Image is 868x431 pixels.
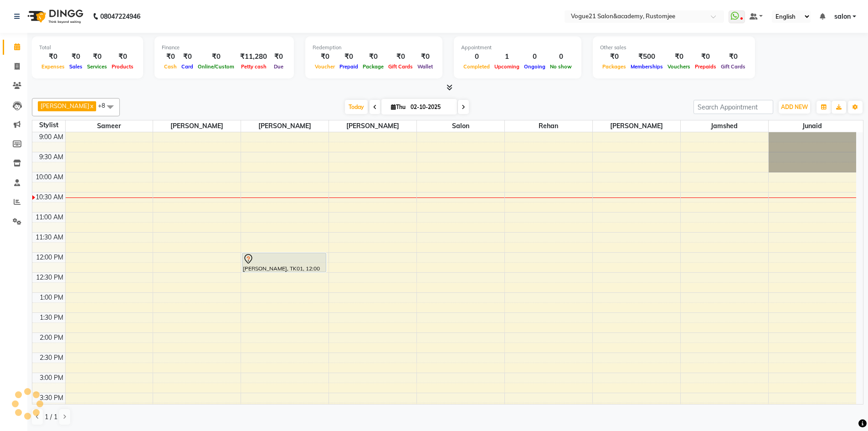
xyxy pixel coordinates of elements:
div: 2:30 PM [38,353,65,363]
span: salon [834,12,851,21]
span: sameer [66,120,153,132]
span: [PERSON_NAME] [329,120,416,132]
div: Finance [162,44,287,52]
div: ₹0 [271,52,287,62]
span: Package [360,63,386,70]
div: ₹0 [67,52,85,62]
span: Ongoing [522,63,548,70]
div: ₹0 [85,52,109,62]
div: 11:00 AM [34,213,65,222]
div: ₹0 [693,52,719,62]
div: 1 [492,52,522,62]
div: 12:30 PM [34,273,65,282]
span: salon [417,120,504,132]
div: ₹0 [109,52,136,62]
div: Total [39,44,136,52]
span: Gift Cards [719,63,748,70]
div: ₹0 [162,52,179,62]
div: ₹0 [665,52,693,62]
span: Petty cash [239,63,269,70]
span: Vouchers [665,63,693,70]
div: 9:00 AM [37,132,65,142]
div: 12:00 PM [34,253,65,262]
div: 9:30 AM [37,152,65,162]
div: 0 [548,52,574,62]
button: ADD NEW [779,101,810,114]
span: Prepaids [693,63,719,70]
div: [PERSON_NAME], TK01, 12:00 PM-12:30 PM, Flavoured Waxing - Full Arms [242,253,326,272]
div: ₹0 [313,52,337,62]
span: Prepaid [337,63,360,70]
span: [PERSON_NAME] [153,120,241,132]
div: ₹0 [600,52,628,62]
div: Appointment [461,44,574,52]
div: ₹11,280 [236,52,271,62]
div: ₹0 [386,52,415,62]
span: Upcoming [492,63,522,70]
div: ₹0 [415,52,435,62]
span: [PERSON_NAME] [41,102,89,109]
div: 3:30 PM [38,393,65,403]
div: Redemption [313,44,435,52]
span: Products [109,63,136,70]
div: 1:30 PM [38,313,65,322]
div: 10:00 AM [34,172,65,182]
div: ₹0 [39,52,67,62]
span: junaid [769,120,857,132]
div: 10:30 AM [34,192,65,202]
input: 2025-10-02 [408,100,453,114]
span: Thu [389,104,408,110]
div: ₹0 [360,52,386,62]
span: Card [179,63,195,70]
span: Expenses [39,63,67,70]
span: 1 / 1 [45,412,57,422]
b: 08047224946 [100,4,140,29]
span: ADD NEW [781,104,808,110]
img: logo [23,4,86,29]
span: [PERSON_NAME] [593,120,680,132]
div: 3:00 PM [38,373,65,383]
div: ₹0 [337,52,360,62]
span: Sales [67,63,85,70]
span: Due [272,63,286,70]
a: x [89,102,93,109]
span: Jamshed [681,120,768,132]
span: rehan [505,120,592,132]
span: Voucher [313,63,337,70]
span: Services [85,63,109,70]
input: Search Appointment [693,100,773,114]
span: Today [345,100,368,114]
div: 1:00 PM [38,293,65,302]
div: ₹0 [179,52,195,62]
div: Other sales [600,44,748,52]
div: ₹0 [195,52,236,62]
div: 0 [461,52,492,62]
div: 0 [522,52,548,62]
span: Cash [162,63,179,70]
div: ₹0 [719,52,748,62]
span: +8 [98,102,112,109]
div: 11:30 AM [34,233,65,242]
span: Online/Custom [195,63,236,70]
span: Completed [461,63,492,70]
span: Gift Cards [386,63,415,70]
div: 2:00 PM [38,333,65,343]
div: Stylist [32,120,65,130]
div: ₹500 [628,52,665,62]
span: Packages [600,63,628,70]
span: [PERSON_NAME] [241,120,329,132]
span: Wallet [415,63,435,70]
span: Memberships [628,63,665,70]
span: No show [548,63,574,70]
